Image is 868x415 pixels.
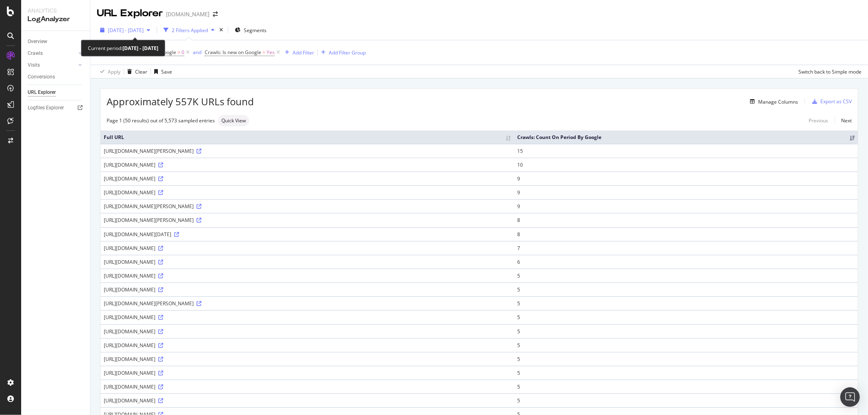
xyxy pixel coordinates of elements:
td: 6 [514,255,858,269]
div: Save [161,68,172,75]
td: 5 [514,366,858,380]
div: [URL][DOMAIN_NAME] [104,245,511,252]
button: and [193,48,201,56]
button: Apply [97,65,120,78]
span: Segments [244,27,267,34]
div: [URL][DOMAIN_NAME] [104,314,511,321]
div: URL Explorer [97,7,163,20]
th: Crawls: Count On Period By Google: activate to sort column ascending [514,130,858,144]
button: 2 Filters Applied [160,24,218,37]
td: 9 [514,199,858,213]
div: Logfiles Explorer [28,104,64,112]
div: Manage Columns [758,98,798,105]
div: [URL][DOMAIN_NAME] [104,369,511,376]
button: Manage Columns [747,97,798,106]
div: [URL][DOMAIN_NAME] [104,161,511,168]
div: Clear [135,68,147,75]
td: 5 [514,324,858,338]
td: 5 [514,296,858,310]
button: Export as CSV [809,95,852,108]
a: Crawls [28,49,76,58]
div: Switch back to Simple mode [798,68,861,75]
div: [URL][DOMAIN_NAME] [104,189,511,196]
td: 9 [514,185,858,199]
div: Overview [28,37,47,46]
div: LogAnalyzer [28,15,83,24]
td: 5 [514,352,858,366]
div: [URL][DOMAIN_NAME] [104,397,511,404]
div: [URL][DOMAIN_NAME] [104,286,511,293]
div: [URL][DOMAIN_NAME] [104,342,511,349]
div: [URL][DOMAIN_NAME][PERSON_NAME] [104,203,511,210]
div: Page 1 (50 results) out of 5,573 sampled entries [107,117,215,124]
a: URL Explorer [28,88,84,97]
div: Add Filter [293,49,314,56]
div: times [218,26,225,34]
button: [DATE] - [DATE] [97,24,153,37]
div: and [193,49,201,56]
a: Next [835,115,852,126]
div: [URL][DOMAIN_NAME][PERSON_NAME] [104,300,511,307]
td: 5 [514,282,858,296]
td: 9 [514,172,858,185]
div: 2 Filters Applied [172,27,208,34]
td: 8 [514,213,858,227]
td: 5 [514,269,858,282]
span: = [262,49,265,56]
button: Add Filter [282,48,314,57]
td: 5 [514,310,858,324]
a: Visits [28,61,76,70]
td: 15 [514,144,858,158]
span: > [177,49,180,56]
div: URL Explorer [28,88,56,97]
div: [URL][DOMAIN_NAME] [104,259,511,265]
td: 8 [514,227,858,241]
div: Conversions [28,73,55,81]
a: Conversions [28,73,84,81]
div: Apply [108,68,120,75]
span: Approximately 557K URLs found [107,95,254,109]
div: Current period: [88,43,158,53]
div: [URL][DOMAIN_NAME][PERSON_NAME] [104,217,511,224]
div: Open Intercom Messenger [840,387,860,407]
td: 5 [514,393,858,407]
div: [URL][DOMAIN_NAME][PERSON_NAME] [104,148,511,154]
b: [DATE] - [DATE] [122,45,158,52]
div: [URL][DOMAIN_NAME] [104,175,511,182]
td: 5 [514,338,858,352]
div: Visits [28,61,40,70]
span: Crawls: Is new on Google [205,49,261,56]
div: Add Filter Group [329,49,366,56]
div: Crawls [28,49,43,58]
div: [URL][DOMAIN_NAME] [104,328,511,335]
button: Save [151,65,172,78]
div: [URL][DOMAIN_NAME] [104,272,511,279]
th: Full URL: activate to sort column ascending [101,130,514,144]
div: Analytics [28,7,83,15]
div: arrow-right-arrow-left [213,11,218,17]
div: [URL][DOMAIN_NAME] [104,383,511,390]
span: [DATE] - [DATE] [108,27,144,34]
button: Switch back to Simple mode [795,65,861,78]
span: Yes [267,47,275,58]
span: 0 [181,47,184,58]
td: 10 [514,158,858,172]
div: [URL][DOMAIN_NAME] [104,356,511,363]
button: Segments [232,24,270,37]
td: 7 [514,241,858,255]
td: 5 [514,380,858,393]
span: Quick View [221,118,246,123]
div: [DOMAIN_NAME] [166,10,210,18]
div: [URL][DOMAIN_NAME][DATE] [104,231,511,238]
div: Export as CSV [820,98,852,105]
a: Logfiles Explorer [28,104,84,112]
div: neutral label [218,115,249,126]
button: Clear [124,65,147,78]
a: Overview [28,37,84,46]
button: Add Filter Group [318,48,366,57]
